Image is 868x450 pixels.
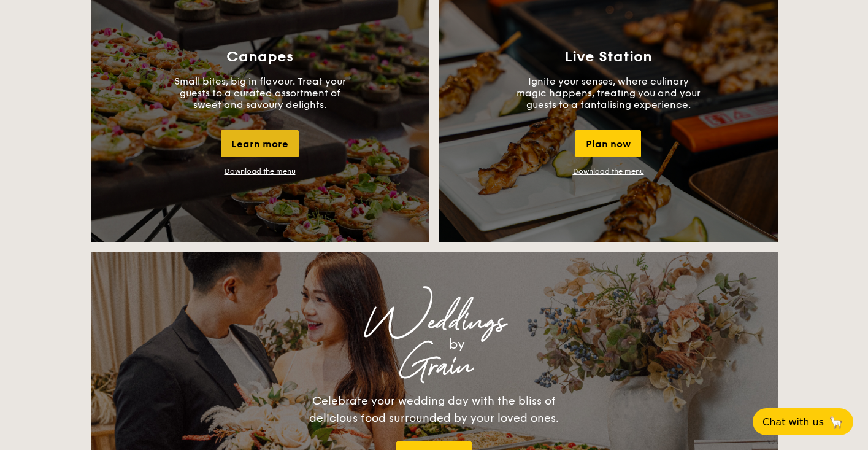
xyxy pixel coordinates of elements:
[575,130,641,157] div: Plan now
[762,416,824,428] span: Chat with us
[829,415,843,429] span: 🦙
[199,311,670,333] div: Weddings
[753,408,853,435] button: Chat with us🦙
[517,76,701,111] p: Ignite your senses, where culinary magic happens, treating you and your guests to a tantalising e...
[296,392,572,427] div: Celebrate your wedding day with the bliss of delicious food surrounded by your loved ones.
[564,48,652,66] h3: Live Station
[221,130,299,157] div: Learn more
[226,48,293,66] h3: Canapes
[573,167,644,176] a: Download the menu
[199,355,670,378] div: Grain
[244,333,670,355] div: by
[168,76,352,111] p: Small bites, big in flavour. Treat your guests to a curated assortment of sweet and savoury delig...
[225,167,296,176] a: Download the menu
